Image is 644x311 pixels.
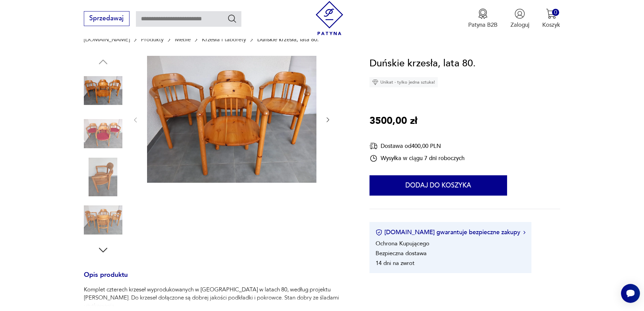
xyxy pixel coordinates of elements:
[510,21,529,29] p: Zaloguj
[468,8,498,29] a: Ikona medaluPatyna B2B
[369,77,438,87] div: Unikat - tylko jedna sztuka!
[312,1,347,35] img: Patyna - sklep z meblami i dekoracjami vintage
[376,229,382,236] img: Ikona certyfikatu
[369,175,507,196] button: Dodaj do koszyka
[552,9,559,16] div: 0
[376,228,525,237] button: [DOMAIN_NAME] gwarantuje bezpieczne zakupy
[141,36,164,43] a: Produkty
[369,142,378,150] img: Ikona dostawy
[369,113,417,129] p: 3500,00 zł
[84,11,129,26] button: Sprzedawaj
[523,231,525,234] img: Ikona strzałki w prawo
[376,240,429,247] li: Ochrona Kupującego
[84,16,129,22] a: Sprzedawaj
[542,21,560,29] p: Koszyk
[546,8,556,19] img: Ikona koszyka
[468,8,498,29] button: Patyna B2B
[369,142,464,150] div: Dostawa od 400,00 PLN
[369,56,476,71] h1: Duńskie krzesła, lata 80.
[227,14,237,23] button: Szukaj
[84,114,122,153] img: Zdjęcie produktu Duńskie krzesła, lata 80.
[175,36,191,43] a: Meble
[515,8,525,19] img: Ikonka użytkownika
[542,8,560,29] button: 0Koszyk
[84,272,350,286] h3: Opis produktu
[621,284,640,303] iframe: Smartsupp widget button
[84,286,350,310] p: Komplet czterech krzeseł wyprodukowanych w [GEOGRAPHIC_DATA] w latach 80, według projektu [PERSON...
[376,249,427,257] li: Bezpieczna dostawa
[372,79,378,85] img: Ikona diamentu
[510,8,529,29] button: Zaloguj
[369,154,464,162] div: Wysyłka w ciągu 7 dni roboczych
[257,36,319,43] p: Duńskie krzesła, lata 80.
[376,259,414,267] li: 14 dni na zwrot
[84,158,122,196] img: Zdjęcie produktu Duńskie krzesła, lata 80.
[202,36,246,43] a: Krzesła i taborety
[147,56,316,183] img: Zdjęcie produktu Duńskie krzesła, lata 80.
[84,201,122,239] img: Zdjęcie produktu Duńskie krzesła, lata 80.
[84,71,122,110] img: Zdjęcie produktu Duńskie krzesła, lata 80.
[468,21,498,29] p: Patyna B2B
[478,8,488,19] img: Ikona medalu
[84,36,130,43] a: [DOMAIN_NAME]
